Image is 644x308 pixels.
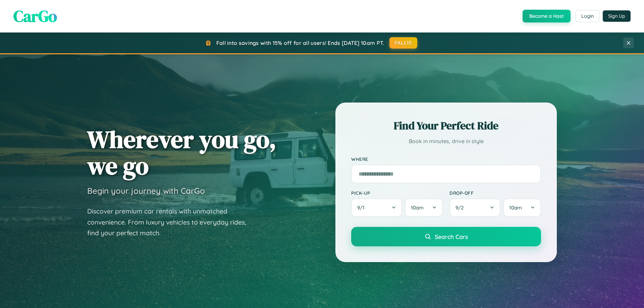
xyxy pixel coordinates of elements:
[351,198,402,217] button: 9/1
[351,136,541,146] p: Book in minutes, drive in style
[351,190,443,196] label: Pick-up
[351,118,541,133] h2: Find Your Perfect Ride
[449,198,500,217] button: 9/2
[357,204,368,211] span: 9 / 1
[603,10,631,22] button: Sign Up
[509,204,522,211] span: 10am
[389,37,418,49] button: FALL15
[216,40,384,46] span: Fall into savings with 15% off for all users! Ends [DATE] 10am PT.
[523,10,571,22] button: Become a Host
[435,233,468,240] span: Search Cars
[503,198,541,217] button: 10am
[351,227,541,246] button: Search Cars
[13,5,57,27] span: CarGo
[351,156,541,162] label: Where
[87,126,276,179] h1: Wherever you go, we go
[576,10,599,22] button: Login
[87,206,255,239] p: Discover premium car rentals with unmatched convenience. From luxury vehicles to everyday rides, ...
[411,204,424,211] span: 10am
[455,204,467,211] span: 9 / 2
[405,198,443,217] button: 10am
[87,186,205,196] h3: Begin your journey with CarGo
[449,190,541,196] label: Drop-off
